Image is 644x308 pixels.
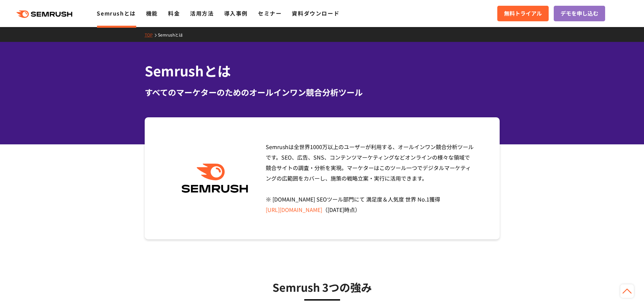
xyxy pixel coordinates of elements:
[97,9,136,17] a: Semrushとは
[158,32,188,38] a: Semrushとは
[145,32,158,38] a: TOP
[178,164,252,193] img: Semrush
[554,6,605,21] a: デモを申し込む
[146,9,158,17] a: 機能
[258,9,282,17] a: セミナー
[162,279,483,295] h3: Semrush 3つの強み
[292,9,339,17] a: 資料ダウンロード
[224,9,248,17] a: 導入事例
[266,206,322,214] a: [URL][DOMAIN_NAME]
[497,6,549,21] a: 無料トライアル
[168,9,180,17] a: 料金
[190,9,214,17] a: 活用方法
[145,61,500,81] h1: Semrushとは
[504,9,542,18] span: 無料トライアル
[560,9,598,18] span: デモを申し込む
[145,86,500,98] div: すべてのマーケターのためのオールインワン競合分析ツール
[266,143,474,214] span: Semrushは全世界1000万以上のユーザーが利用する、オールインワン競合分析ツールです。SEO、広告、SNS、コンテンツマーケティングなどオンラインの様々な領域で競合サイトの調査・分析を実現...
